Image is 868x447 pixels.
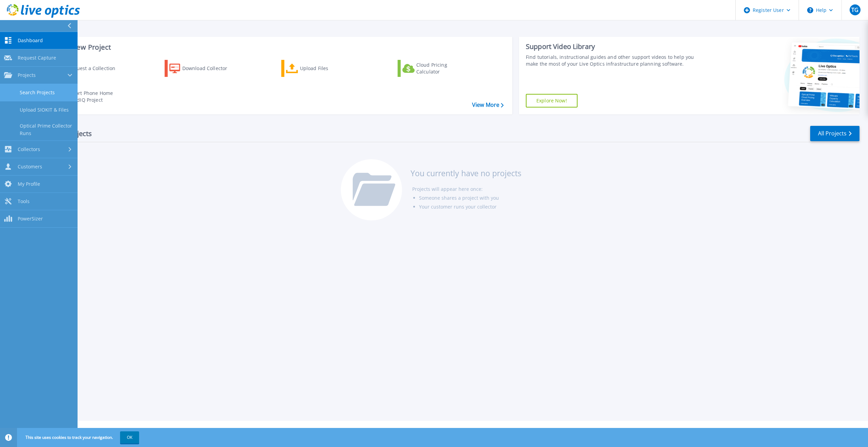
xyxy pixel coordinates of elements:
span: Customers [18,164,42,170]
h3: Start a New Project [48,44,503,51]
span: Collectors [18,146,40,152]
div: Request a Collection [68,62,122,75]
li: Someone shares a project with you [419,194,521,202]
li: Projects will appear here once: [412,185,521,194]
div: Cloud Pricing Calculator [416,62,471,75]
span: Tools [18,198,30,204]
li: Your customer runs your collector [419,202,521,211]
a: View More [472,102,504,108]
span: Projects [18,72,36,78]
div: Import Phone Home CloudIQ Project [67,90,120,103]
div: Download Collector [182,62,237,75]
div: Upload Files [300,62,354,75]
span: Dashboard [18,37,43,44]
span: My Profile [18,181,40,187]
a: Request a Collection [48,60,124,77]
div: Support Video Library [526,42,702,51]
a: Download Collector [165,60,240,77]
span: This site uses cookies to track your navigation. [19,431,139,444]
button: OK [120,431,139,444]
a: Upload Files [281,60,357,77]
a: All Projects [810,126,859,141]
h3: You currently have no projects [411,169,521,177]
a: Cloud Pricing Calculator [398,60,473,77]
span: TG [851,7,858,13]
a: Explore Now! [526,94,578,107]
span: Request Capture [18,55,56,61]
span: PowerSizer [18,216,43,222]
div: Find tutorials, instructional guides and other support videos to help you make the most of your L... [526,54,702,67]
